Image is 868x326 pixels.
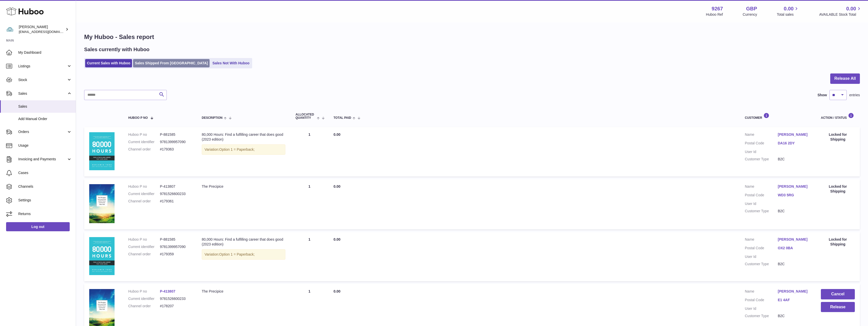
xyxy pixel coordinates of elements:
span: Total sales [777,12,799,17]
span: Cases [18,170,72,175]
div: Locked for Shipping [821,237,855,247]
span: Channels [18,184,72,189]
div: Action / Status [821,113,855,120]
td: 1 [290,179,328,229]
span: My Dashboard [18,50,72,55]
td: 1 [290,232,328,281]
a: DA16 2DY [778,141,811,146]
img: 1646393814.jpeg [89,184,115,223]
dd: 9781399957090 [160,140,192,144]
dt: Channel order [128,304,160,309]
dd: #179361 [160,199,192,204]
dt: Postal Code [745,193,778,199]
div: Locked for Shipping [821,132,855,142]
a: 0.00 Total sales [777,5,799,17]
span: Total paid [334,116,351,120]
dt: Customer Type [745,314,778,318]
strong: 9267 [712,5,723,12]
span: Sales [18,104,72,109]
span: Add Manual Order [18,117,72,121]
dt: Huboo P no [128,132,160,137]
dd: #179363 [160,147,192,152]
dt: Huboo P no [128,289,160,294]
dt: User Id [745,149,778,154]
span: 0.00 [334,184,340,188]
div: Currency [743,12,757,17]
span: 0.00 [846,5,856,12]
img: 80KNewbookcover-3mmbleeds_2_1__pages-to-jpg-0001.jpg [89,237,115,275]
span: Invoicing and Payments [18,157,67,162]
label: Show [818,93,827,98]
span: ALLOCATED Quantity [296,113,316,120]
dt: User Id [745,201,778,206]
span: [EMAIL_ADDRESS][DOMAIN_NAME] [19,30,75,34]
dt: Customer Type [745,262,778,266]
span: 0.00 [334,237,340,241]
dt: Huboo P no [128,184,160,189]
dt: User Id [745,254,778,259]
h1: My Huboo - Sales report [84,33,860,41]
div: Locked for Shipping [821,184,855,194]
dd: P-413807 [160,184,192,189]
span: Option 1 = Paperback; [219,147,255,151]
dt: Channel order [128,252,160,257]
a: WD3 5RG [778,193,811,198]
a: Sales Shipped From [GEOGRAPHIC_DATA] [133,59,210,67]
span: Description [202,116,223,120]
img: luke@impactbooks.co [6,26,14,33]
dt: Postal Code [745,298,778,304]
span: Stock [18,78,67,82]
td: 1 [290,127,328,177]
button: Release [821,302,855,312]
dt: Customer Type [745,157,778,162]
span: 0.00 [334,289,340,293]
span: entries [849,93,860,98]
dt: Channel order [128,199,160,204]
dt: Postal Code [745,246,778,252]
a: Log out [6,222,70,231]
span: Listings [18,64,67,69]
span: 0.00 [784,5,794,12]
dt: Name [745,237,778,243]
dt: Current identifier [128,191,160,196]
button: Release All [830,73,860,84]
dd: P-881585 [160,237,192,242]
dd: #179359 [160,252,192,257]
div: 80,000 Hours: Find a fulfilling career that does good (2023 edition) [202,132,285,142]
dt: Name [745,132,778,138]
span: Returns [18,212,72,216]
button: Cancel [821,289,855,299]
div: Variation: [202,249,285,260]
div: The Precipice [202,184,285,189]
a: E1 4AF [778,298,811,302]
dt: Name [745,184,778,190]
strong: GBP [746,5,757,12]
span: Usage [18,143,72,148]
dt: Huboo P no [128,237,160,242]
a: [PERSON_NAME] [778,237,811,242]
dd: B2C [778,314,811,318]
dd: 9781526600233 [160,296,192,301]
dd: B2C [778,262,811,266]
dd: B2C [778,209,811,214]
span: Option 1 = Paperback; [219,252,255,256]
span: Settings [18,198,72,203]
span: AVAILABLE Stock Total [819,12,862,17]
dd: 9781526600233 [160,191,192,196]
a: Sales Not With Huboo [211,59,251,67]
div: Variation: [202,144,285,155]
dt: User Id [745,306,778,311]
dt: Current identifier [128,244,160,249]
div: [PERSON_NAME] [19,25,64,34]
dd: B2C [778,157,811,162]
h2: Sales currently with Huboo [84,46,150,53]
div: Huboo Ref [706,12,723,17]
a: [PERSON_NAME] [778,184,811,189]
dd: 9781399957090 [160,244,192,249]
dt: Postal Code [745,141,778,147]
span: 0.00 [334,132,340,137]
dt: Customer Type [745,209,778,214]
a: P-413807 [160,289,175,293]
a: Current Sales with Huboo [85,59,132,67]
dt: Name [745,289,778,295]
